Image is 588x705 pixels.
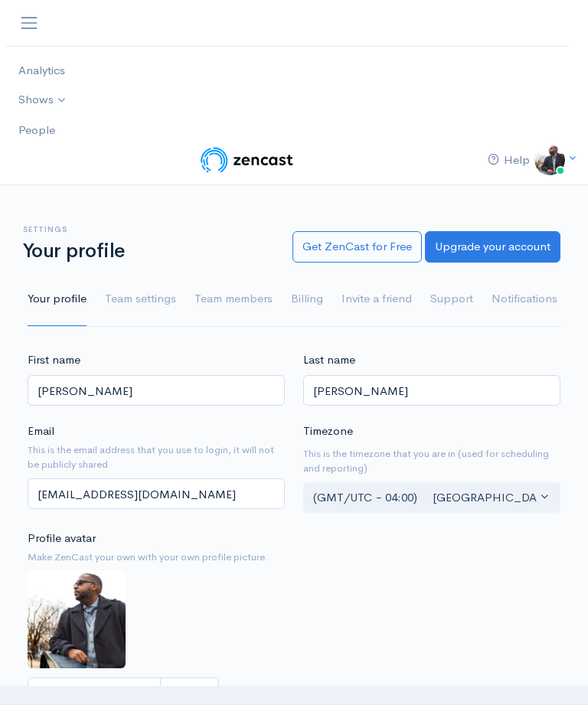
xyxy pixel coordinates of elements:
button: Toggle navigation [18,9,40,37]
a: Shows [6,85,557,116]
a: Team members [194,272,273,327]
a: Upgrade your account [425,231,560,263]
input: name@example.com [28,478,285,510]
label: Email [28,423,54,440]
small: Make ZenCast your own with your own profile picture. [28,550,285,565]
img: ... [534,145,565,175]
label: First name [28,351,80,369]
small: This is the timezone that you are in (used for scheduling and reporting) [303,446,560,476]
label: Last name [303,351,355,369]
input: Last name [303,375,560,406]
a: Help [475,145,542,175]
img: ZenCast Logo [198,145,296,175]
a: People [6,116,557,145]
div: (GMT/UTC − 04:00) [GEOGRAPHIC_DATA] [313,489,537,507]
input: First name [28,375,285,406]
a: Billing [291,272,323,327]
img: ... [28,570,126,668]
a: Analytics [6,56,557,86]
label: Profile avatar [28,530,96,547]
small: This is the email address that you use to login, it will not be publicly shared [28,442,285,472]
a: Team settings [105,272,176,327]
button: (GMT/UTC − 04:00) Detroit [303,482,560,514]
h6: Settings [23,225,274,233]
a: Your profile [28,272,87,327]
a: Invite a friend [341,272,412,327]
label: Timezone [303,423,353,440]
a: Support [430,272,473,327]
a: Get ZenCast for Free [292,231,422,263]
h1: Your profile [23,240,274,263]
a: Notifications [492,272,557,327]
